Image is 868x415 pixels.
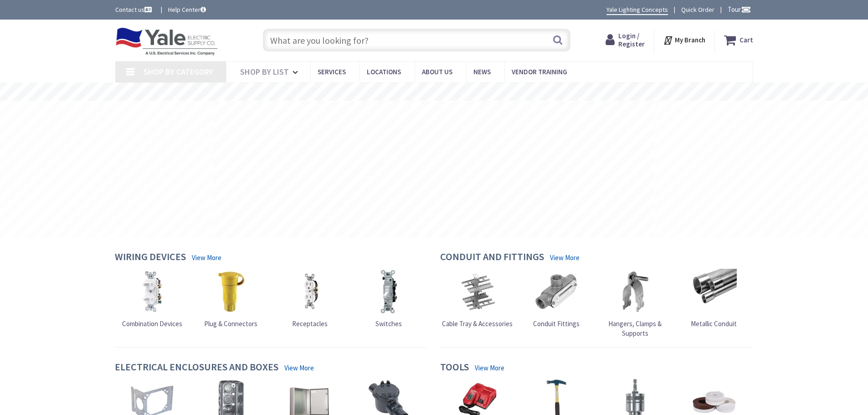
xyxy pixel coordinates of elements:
a: Cart [724,32,753,48]
img: Plug & Connectors [208,269,254,314]
span: Receptacles [292,319,328,328]
a: Combination Devices Combination Devices [122,269,182,328]
img: Metallic Conduit [691,269,737,314]
a: View More [550,253,580,262]
span: Locations [367,67,401,76]
span: Cable Tray & Accessories [442,319,513,328]
a: Contact us [115,5,154,14]
span: Login / Register [618,31,645,48]
span: Combination Devices [122,319,182,328]
span: Shop By Category [144,67,213,77]
a: Conduit Fittings Conduit Fittings [533,269,580,328]
span: Tour [728,5,751,14]
a: Yale Lighting Concepts [606,5,668,15]
img: Combination Devices [129,269,175,314]
strong: Cart [740,32,753,48]
a: Cable Tray & Accessories Cable Tray & Accessories [442,269,513,328]
span: Plug & Connectors [204,319,257,328]
a: Hangers, Clamps & Supports Hangers, Clamps & Supports [598,269,673,338]
h4: Electrical Enclosures and Boxes [115,361,278,374]
strong: My Branch [675,36,705,44]
a: View More [192,253,221,262]
span: Vendor Training [512,67,567,76]
img: Receptacles [287,269,333,314]
span: About Us [422,67,452,76]
a: Login / Register [606,32,645,48]
span: Conduit Fittings [533,319,580,328]
a: View More [475,363,504,373]
span: Shop By List [240,67,289,77]
h4: Wiring Devices [115,251,186,264]
a: Help Center [168,5,206,14]
a: Plug & Connectors Plug & Connectors [204,269,257,328]
a: Metallic Conduit Metallic Conduit [691,269,737,328]
a: Quick Order [681,5,714,14]
h4: Tools [440,361,469,374]
img: Cable Tray & Accessories [455,269,500,314]
span: News [473,67,491,76]
a: Receptacles Receptacles [287,269,333,328]
img: Yale Electric Supply Co. [115,27,218,56]
a: View More [284,363,314,373]
div: My Branch [663,32,705,48]
span: Services [318,67,346,76]
span: Metallic Conduit [691,319,737,328]
img: Hangers, Clamps & Supports [612,269,658,314]
a: Switches Switches [366,269,411,328]
span: Switches [375,319,402,328]
span: Hangers, Clamps & Supports [608,319,662,338]
input: What are you looking for? [263,29,570,51]
img: Conduit Fittings [534,269,579,314]
img: Switches [366,269,411,314]
h4: Conduit and Fittings [440,251,544,264]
